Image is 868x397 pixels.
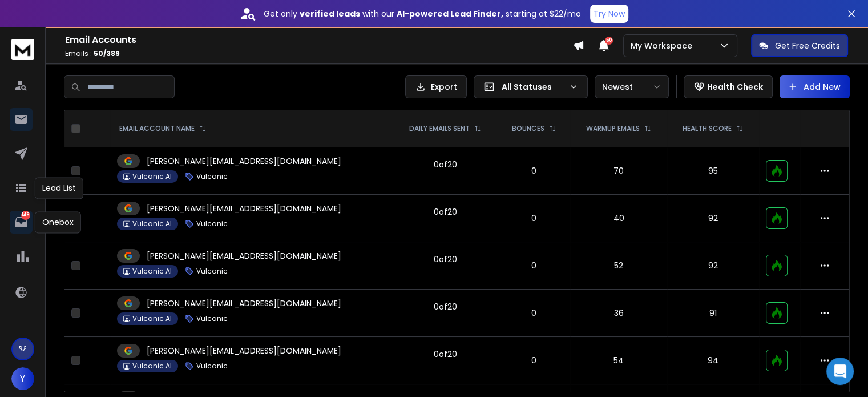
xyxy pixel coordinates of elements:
[780,75,850,98] button: Add New
[433,301,457,312] div: 0 of 20
[667,147,759,195] td: 95
[586,124,640,133] p: WARMUP EMAILS
[504,260,563,271] p: 0
[119,124,206,133] div: EMAIL ACCOUNT NAME
[570,242,667,290] td: 52
[433,159,457,170] div: 0 of 20
[751,34,848,57] button: Get Free Credits
[775,40,840,51] p: Get Free Credits
[264,8,581,19] p: Get only with our starting at $22/mo
[35,211,81,233] div: Onebox
[683,124,732,133] p: HEALTH SCORE
[147,203,341,214] p: [PERSON_NAME][EMAIL_ADDRESS][DOMAIN_NAME]
[405,75,467,98] button: Export
[21,211,30,220] p: 148
[132,314,172,323] p: Vulcanic AI
[433,348,457,360] div: 0 of 20
[196,362,228,371] p: Vulcanic
[132,219,172,228] p: Vulcanic AI
[132,267,172,276] p: Vulcanic AI
[65,49,573,58] p: Emails :
[147,155,341,167] p: [PERSON_NAME][EMAIL_ADDRESS][DOMAIN_NAME]
[707,81,763,93] p: Health Check
[147,345,341,356] p: [PERSON_NAME][EMAIL_ADDRESS][DOMAIN_NAME]
[631,40,697,51] p: My Workspace
[147,250,341,262] p: [PERSON_NAME][EMAIL_ADDRESS][DOMAIN_NAME]
[132,362,172,371] p: Vulcanic AI
[504,212,563,224] p: 0
[605,37,613,45] span: 50
[196,314,228,323] p: Vulcanic
[65,33,573,47] h1: Email Accounts
[196,267,228,276] p: Vulcanic
[667,337,759,384] td: 94
[433,206,457,218] div: 0 of 20
[196,219,228,228] p: Vulcanic
[512,124,544,133] p: BOUNCES
[667,195,759,242] td: 92
[132,172,172,181] p: Vulcanic AI
[826,358,854,385] div: Open Intercom Messenger
[504,355,563,366] p: 0
[147,298,341,309] p: [PERSON_NAME][EMAIL_ADDRESS][DOMAIN_NAME]
[300,8,360,19] strong: verified leads
[590,5,628,23] button: Try Now
[570,290,667,337] td: 36
[570,147,667,195] td: 70
[667,242,759,290] td: 92
[397,8,503,19] strong: AI-powered Lead Finder,
[667,290,759,337] td: 91
[570,337,667,384] td: 54
[11,39,34,60] img: logo
[35,177,83,199] div: Lead List
[409,124,470,133] p: DAILY EMAILS SENT
[684,75,773,98] button: Health Check
[433,254,457,265] div: 0 of 20
[11,367,34,390] button: Y
[10,211,33,234] a: 148
[94,49,120,58] span: 50 / 389
[570,195,667,242] td: 40
[594,8,625,19] p: Try Now
[504,307,563,319] p: 0
[502,81,564,93] p: All Statuses
[196,172,228,181] p: Vulcanic
[504,165,563,177] p: 0
[595,75,669,98] button: Newest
